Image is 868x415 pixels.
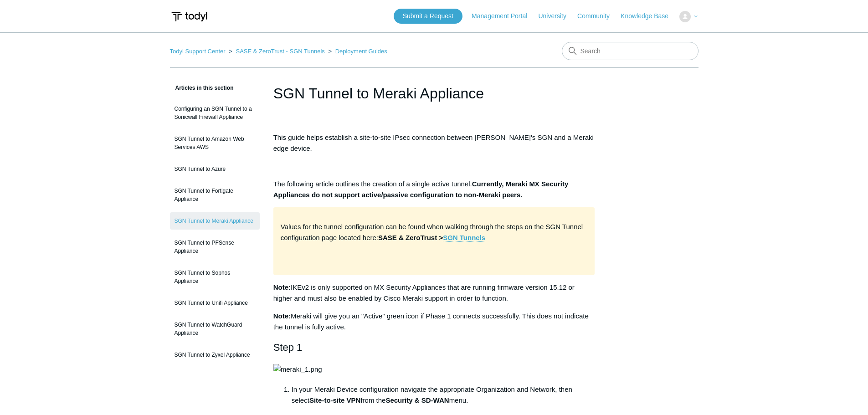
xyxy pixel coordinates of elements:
[227,48,326,55] li: SASE & ZeroTrust - SGN Tunnels
[281,221,588,243] p: Values for the tunnel configuration can be found when walking through the steps on the SGN Tunnel...
[335,48,387,55] a: Deployment Guides
[170,234,260,260] a: SGN Tunnel to PFSense Appliance
[538,11,575,21] a: University
[562,42,699,60] input: Search
[385,396,449,404] strong: Security & SD-WAN
[170,346,260,364] a: SGN Tunnel to Zyxel Appliance
[443,234,485,242] a: SGN Tunnels
[326,48,387,55] li: Deployment Guides
[292,384,595,406] li: In your Meraki Device configuration navigate the appropriate Organization and Network, then selec...
[472,11,536,21] a: Management Portal
[273,132,595,154] p: This guide helps establish a site-to-site IPsec connection between [PERSON_NAME]'s SGN and a Mera...
[170,130,260,156] a: SGN Tunnel to Amazon Web Services AWS
[309,396,361,404] strong: Site-to-site VPN
[170,48,227,55] li: Todyl Support Center
[170,316,260,342] a: SGN Tunnel to WatchGuard Appliance
[621,11,678,21] a: Knowledge Base
[170,100,260,126] a: Configuring an SGN Tunnel to a Sonicwall Firewall Appliance
[273,312,291,320] strong: Note:
[170,294,260,312] a: SGN Tunnel to Unifi Appliance
[273,82,595,104] h1: SGN Tunnel to Meraki Appliance
[170,264,260,290] a: SGN Tunnel to Sophos Appliance
[273,364,322,375] img: meraki_1.png
[170,85,234,91] span: Articles in this section
[170,212,260,230] a: SGN Tunnel to Meraki Appliance
[273,339,595,355] h2: Step 1
[170,48,226,55] a: Todyl Support Center
[273,283,291,291] strong: Note:
[273,282,595,304] p: IKEv2 is only supported on MX Security Appliances that are running firmware version 15.12 or high...
[170,160,260,178] a: SGN Tunnel to Azure
[577,11,619,21] a: Community
[236,48,324,55] a: SASE & ZeroTrust - SGN Tunnels
[170,182,260,208] a: SGN Tunnel to Fortigate Appliance
[273,311,595,333] p: Meraki will give you an "Active" green icon if Phase 1 connects successfully. This does not indic...
[378,234,485,242] strong: SASE & ZeroTrust >
[394,9,462,24] a: Submit a Request
[170,8,209,25] img: Todyl Support Center Help Center home page
[273,179,595,200] p: The following article outlines the creation of a single active tunnel.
